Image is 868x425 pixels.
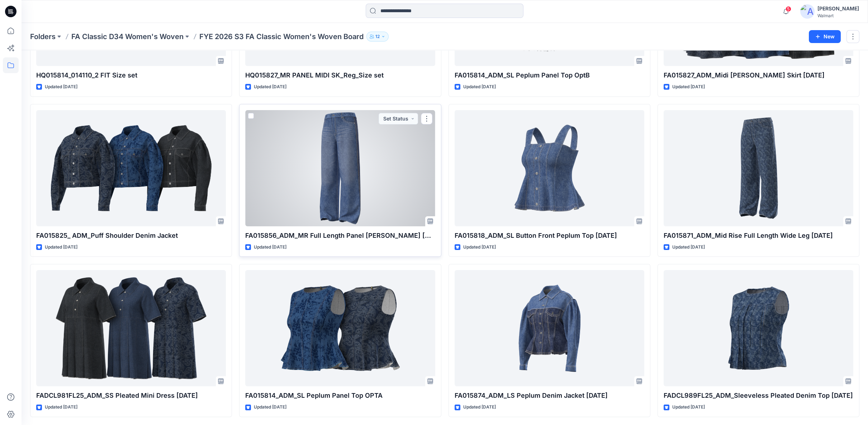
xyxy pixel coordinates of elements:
a: FA015818_ADM_SL Button Front Peplum Top 21OCT24 [455,110,644,226]
span: 5 [786,6,791,12]
a: FADCL989FL25_ADM_Sleeveless Pleated Denim Top 23OCT24 [664,270,853,386]
button: 12 [366,32,389,42]
p: Updated [DATE] [45,244,77,251]
p: Updated [DATE] [463,244,496,251]
div: [PERSON_NAME] [817,4,859,13]
p: Updated [DATE] [463,403,496,411]
a: FA015856_ADM_MR Full Length Panel Jean 17OCT24 [245,110,435,226]
p: FA015856_ADM_MR Full Length Panel [PERSON_NAME] [DATE] [245,231,435,241]
a: FADCL981FL25_ADM_SS Pleated Mini Dress 19OCT24 [36,270,226,386]
p: Updated [DATE] [672,244,705,251]
p: FA015825_ ADM_Puff Shoulder Denim Jacket [36,231,226,241]
p: FA015874_ADM_LS Peplum Denim Jacket [DATE] [455,391,644,401]
p: 12 [375,33,380,41]
a: FA015825_ ADM_Puff Shoulder Denim Jacket [36,110,226,226]
p: Updated [DATE] [254,83,286,91]
p: FADCL981FL25_ADM_SS Pleated Mini Dress [DATE] [36,391,226,401]
img: avatar [800,4,815,19]
p: FA015814_ADM_SL Peplum Panel Top OPTA [245,391,435,401]
p: FYE 2026 S3 FA Classic Women's Woven Board [199,32,364,42]
a: Folders [30,32,56,42]
p: Updated [DATE] [672,83,705,91]
p: HQ015814_014110_2 FIT Size set [36,70,226,80]
p: FA015827_ADM_Midi [PERSON_NAME] Skirt [DATE] [664,70,853,80]
p: Updated [DATE] [254,403,286,411]
button: New [809,30,841,43]
p: Updated [DATE] [45,83,77,91]
p: Updated [DATE] [672,403,705,411]
p: FADCL989FL25_ADM_Sleeveless Pleated Denim Top [DATE] [664,391,853,401]
p: Updated [DATE] [45,403,77,411]
a: FA015871_ADM_Mid Rise Full Length Wide Leg 11OCT24 [664,110,853,226]
p: Updated [DATE] [463,83,496,91]
p: FA015814_ADM_SL Peplum Panel Top OptB [455,70,644,80]
p: FA015818_ADM_SL Button Front Peplum Top [DATE] [455,231,644,241]
p: HQ015827_MR PANEL MIDI SK_Reg_Size set [245,70,435,80]
a: FA015814_ADM_SL Peplum Panel Top OPTA [245,270,435,386]
div: Walmart [817,13,859,18]
p: FA015871_ADM_Mid Rise Full Length Wide Leg [DATE] [664,231,853,241]
p: Updated [DATE] [254,244,286,251]
a: FA015874_ADM_LS Peplum Denim Jacket 20OCT24 [455,270,644,386]
a: FA Classic D34 Women's Woven [71,32,184,42]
